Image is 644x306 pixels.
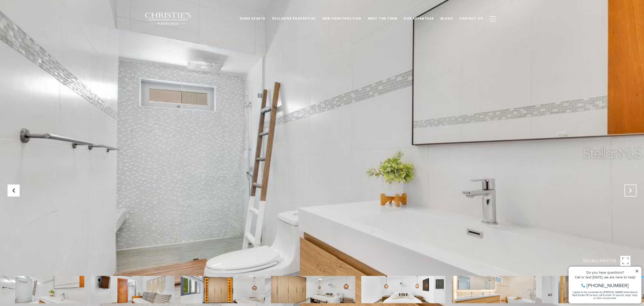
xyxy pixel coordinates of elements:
[452,276,536,303] img: 1902 CALLE CACIQUE
[272,16,316,21] span: Exclusive Properties
[437,14,456,23] a: Blogs
[440,16,453,21] span: Blogs
[8,185,20,197] button: Previous Slide
[323,16,361,21] span: New Construction
[361,276,446,303] img: 1902 CALLE CACIQUE
[486,12,499,26] button: button
[5,16,73,20] div: Call or text [DATE], we are here to help!
[459,16,483,21] span: Contact Us
[400,14,437,23] a: Our Advantage
[6,31,72,40] span: I agree to be contacted by [PERSON_NAME] International Real Estate PR via text, call & email. To ...
[365,14,401,23] a: Meet the Team
[21,24,63,29] span: [PHONE_NUMBER]
[583,258,616,264] span: SEE ALL PHOTOS
[542,276,626,303] img: 1902 CALLE CACIQUE
[5,11,73,15] div: Do you have questions?
[271,276,355,303] img: 1902 CALLE CACIQUE
[624,185,636,197] button: Next Slide
[90,276,175,303] img: 1902 CALLE CACIQUE
[236,14,269,23] a: Home Search
[181,276,265,303] img: 1902 CALLE CACIQUE
[319,14,365,23] a: New Construction
[145,12,191,25] img: Christie's International Real Estate black text logo
[269,14,319,23] a: Exclusive Properties
[404,16,434,21] span: Our Advantage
